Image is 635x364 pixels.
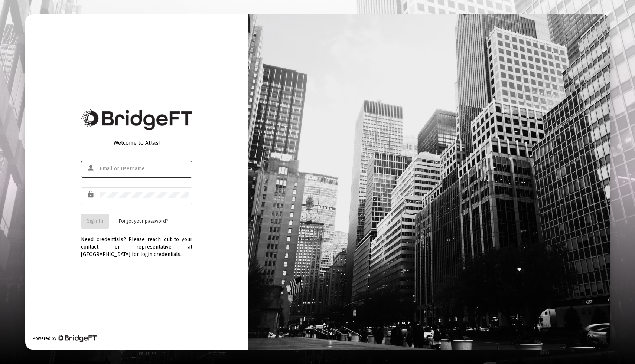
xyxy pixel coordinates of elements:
button: Sign In [81,214,109,229]
div: Welcome to Atlas! [81,139,192,147]
mat-icon: lock [87,190,96,199]
img: Bridge Financial Technology Logo [81,109,192,130]
span: Sign In [87,218,103,224]
input: Email or Username [100,166,189,172]
div: Powered by [33,335,96,342]
a: Forgot your password? [119,217,168,225]
img: Bridge Financial Technology Logo [57,335,96,342]
div: Need credentials? Please reach out to your contact or representative at [GEOGRAPHIC_DATA] for log... [81,229,192,258]
mat-icon: person [87,164,96,173]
